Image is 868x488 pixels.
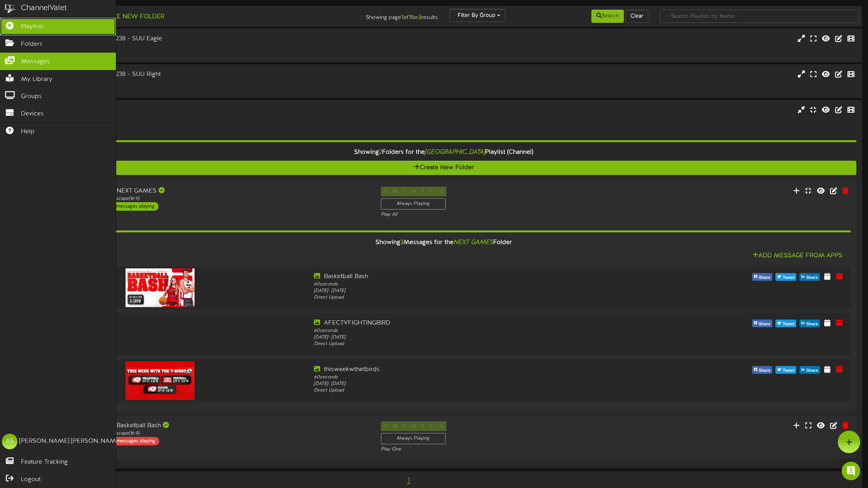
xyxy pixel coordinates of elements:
[106,421,369,430] div: Basketball Bash
[314,281,641,288] div: 60 seconds
[2,434,17,449] div: AS
[31,43,368,50] div: Landscape ( 16:9 )
[31,161,856,175] button: Create New Folder
[381,198,446,210] div: Always Playing
[25,144,862,161] div: Showing Folders for the Playlist (Channel)
[21,57,50,66] span: Messages
[314,288,641,294] div: [DATE] - [DATE]
[804,273,820,282] span: Share
[21,110,44,119] span: Devices
[21,92,42,101] span: Groups
[781,273,796,282] span: Tweet
[106,187,369,196] div: NEXT GAMES
[31,86,368,92] div: # 2887
[381,446,576,453] div: Play One
[303,9,444,22] div: Showing page of for results
[31,115,368,121] div: Landscape ( 16:9 )
[752,320,773,327] button: Share
[381,433,446,444] div: Always Playing
[19,437,121,446] div: [PERSON_NAME] [PERSON_NAME]
[781,366,796,375] span: Tweet
[799,320,820,327] button: Share
[314,341,641,347] div: Direct Upload
[453,239,493,246] i: NEXT GAMES
[21,475,41,484] span: Logout
[842,462,860,480] div: Open Intercom Messenger
[126,268,195,307] img: 8f2fd487-b25c-4dae-a56e-b5184feba1ee.png
[625,10,648,23] button: Clear
[425,149,485,156] i: [GEOGRAPHIC_DATA]
[106,430,369,437] div: Landscape ( 16:9 )
[799,366,820,374] button: Share
[401,14,403,21] strong: 1
[110,202,158,211] div: 3 messages playing
[405,476,412,485] span: 1
[757,366,772,375] span: Share
[31,70,368,79] div: SUU - 2746 - Marketing - 238 - SUU Right
[379,149,382,156] span: 2
[314,365,641,374] div: thisweekwthetbirds
[90,12,167,22] button: Create New Folder
[21,3,67,14] div: ChannelValet
[449,9,505,22] button: Filter By Group
[804,320,820,328] span: Share
[314,319,641,328] div: AFECTVFIGHTINGBIRD
[31,34,368,43] div: SUU - 2746 - Marketing - 238 - SUU Eagle
[799,273,820,281] button: Share
[752,366,773,374] button: Share
[21,127,34,136] span: Help
[314,294,641,301] div: Direct Upload
[400,239,403,246] span: 3
[314,374,641,381] div: 60 seconds
[31,50,368,57] div: # 4691
[418,14,421,21] strong: 3
[31,234,856,251] div: Showing Messages for the Folder
[775,320,796,327] button: Tweet
[591,10,624,23] button: Search
[752,273,773,281] button: Share
[126,361,195,400] img: 486e3c62-c3eb-4a51-a910-92307fac0711.png
[21,75,52,84] span: My Library
[21,40,43,49] span: Folders
[750,251,845,261] button: Add Message From Apps
[409,14,411,21] strong: 1
[775,366,796,374] button: Tweet
[314,328,641,334] div: 60 seconds
[106,196,369,202] div: Landscape ( 16:9 )
[314,334,641,341] div: [DATE] - [DATE]
[381,211,576,218] div: Play All
[31,79,368,86] div: Landscape ( 16:9 )
[314,381,641,387] div: [DATE] - [DATE]
[757,273,772,282] span: Share
[314,272,641,281] div: Basketball Bash
[781,320,796,328] span: Tweet
[31,121,368,128] div: # 8694
[21,458,68,467] span: Feature Tracking
[660,10,859,23] input: -- Search Playlists by Name --
[314,387,641,394] div: Direct Upload
[21,22,44,31] span: Playlists
[804,366,820,375] span: Share
[31,106,368,115] div: [GEOGRAPHIC_DATA]
[757,320,772,328] span: Share
[775,273,796,281] button: Tweet
[110,437,159,445] div: 0 messages playing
